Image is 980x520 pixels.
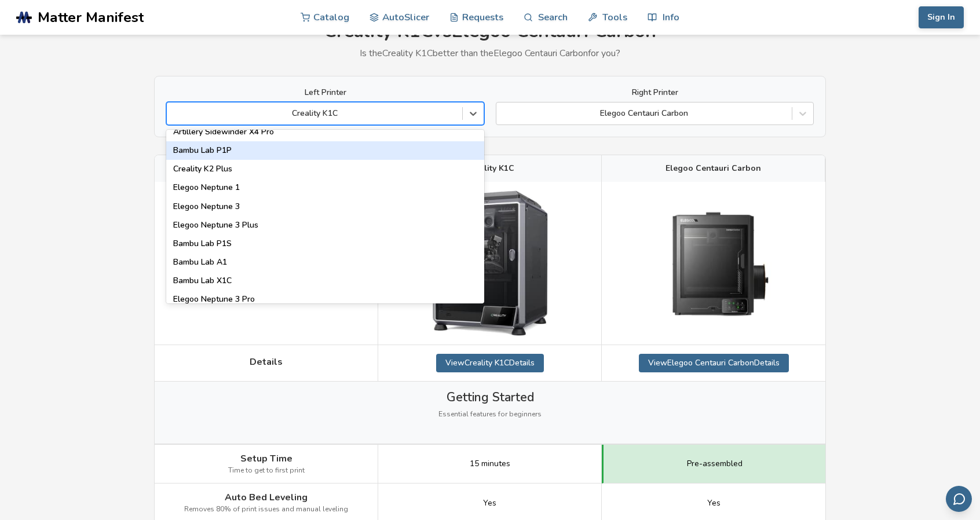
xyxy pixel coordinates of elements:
span: Time to get to first print [228,467,305,475]
img: Creality K1C [432,191,548,336]
div: Bambu Lab P1P [166,141,484,160]
input: Elegoo Centauri Carbon [502,109,504,118]
div: Artillery Sidewinder X4 Pro [166,123,484,141]
a: ViewElegoo Centauri CarbonDetails [639,354,789,372]
div: Elegoo Neptune 1 [166,178,484,197]
img: Elegoo Centauri Carbon [656,197,771,330]
span: Yes [483,499,496,508]
div: Elegoo Neptune 3 [166,197,484,216]
span: Yes [707,499,721,508]
div: Elegoo Neptune 3 Pro [166,290,484,309]
span: Auto Bed Leveling [225,492,308,503]
span: Removes 80% of print issues and manual leveling [184,506,348,514]
div: Bambu Lab X1C [166,272,484,290]
h1: Creality K1C vs Elegoo Centauri Carbon [154,21,826,42]
div: Bambu Lab P1S [166,235,484,253]
p: Is the Creality K1C better than the Elegoo Centauri Carbon for you? [154,48,826,58]
a: ViewCreality K1CDetails [436,354,544,372]
span: 15 minutes [470,459,510,468]
span: Elegoo Centauri Carbon [665,164,761,173]
div: Creality K2 Plus [166,160,484,178]
div: Elegoo Neptune 3 Plus [166,216,484,235]
label: Left Printer [166,88,484,97]
span: Creality K1C [466,164,514,173]
span: Getting Started [447,390,534,404]
input: Creality K1CElegoo Neptune 2Anycubic Kobra 2 ProAnycubic Kobra 3Anycubic Mega ZeroArtillery Geniu... [173,109,175,118]
span: Essential features for beginners [438,411,542,419]
span: Pre-assembled [687,459,743,468]
button: Sign In [919,6,964,28]
span: Details [250,357,283,367]
span: Setup Time [240,453,292,464]
span: Matter Manifest [38,9,144,25]
div: Bambu Lab A1 [166,253,484,272]
label: Right Printer [496,88,814,97]
button: Send feedback via email [946,486,972,512]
